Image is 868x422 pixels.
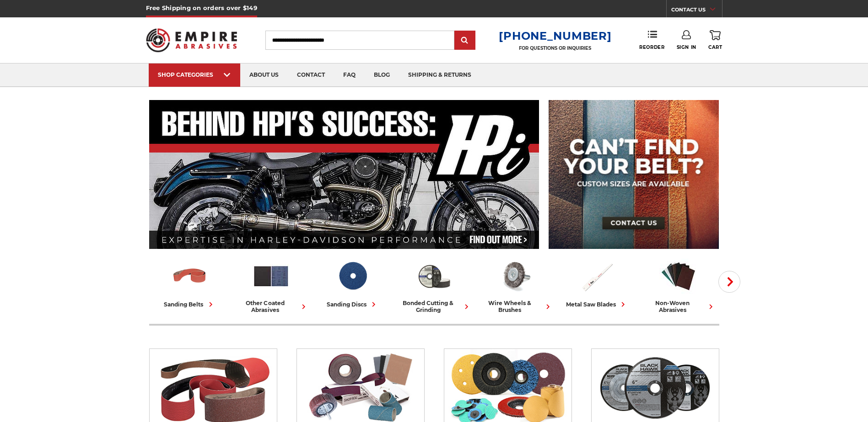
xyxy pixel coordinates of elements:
[252,257,290,295] img: Other Coated Abrasives
[415,257,453,295] img: Bonded Cutting & Grinding
[499,45,611,51] p: FOR QUESTIONS OR INQUIRIES
[234,257,308,313] a: other coated abrasives
[479,300,553,313] div: wire wheels & brushes
[560,257,634,309] a: metal saw blades
[316,257,390,309] a: sanding discs
[496,257,534,295] img: Wire Wheels & Brushes
[639,30,664,50] a: Reorder
[718,271,740,293] button: Next
[456,32,474,50] input: Submit
[399,63,480,87] a: shipping & returns
[671,5,722,17] a: CONTACT US
[639,44,664,50] span: Reorder
[677,44,696,50] span: Sign In
[642,257,716,313] a: non-woven abrasives
[149,100,539,249] img: Banner for an interview featuring Horsepower Inc who makes Harley performance upgrades featured o...
[397,257,471,313] a: bonded cutting & grinding
[334,257,372,295] img: Sanding Discs
[659,257,697,295] img: Non-woven Abrasives
[153,257,227,309] a: sanding belts
[288,63,334,87] a: contact
[146,22,237,58] img: Empire Abrasives
[578,257,616,295] img: Metal Saw Blades
[549,100,719,249] img: promo banner for custom belts.
[499,29,611,42] a: [PHONE_NUMBER]
[365,63,399,87] a: blog
[164,300,216,309] div: sanding belts
[708,30,722,50] a: Cart
[171,257,209,295] img: Sanding Belts
[566,300,628,309] div: metal saw blades
[334,63,365,87] a: faq
[234,300,308,313] div: other coated abrasives
[479,257,553,313] a: wire wheels & brushes
[708,44,722,50] span: Cart
[397,300,471,313] div: bonded cutting & grinding
[158,71,231,78] div: SHOP CATEGORIES
[642,300,716,313] div: non-woven abrasives
[240,63,288,87] a: about us
[327,300,378,309] div: sanding discs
